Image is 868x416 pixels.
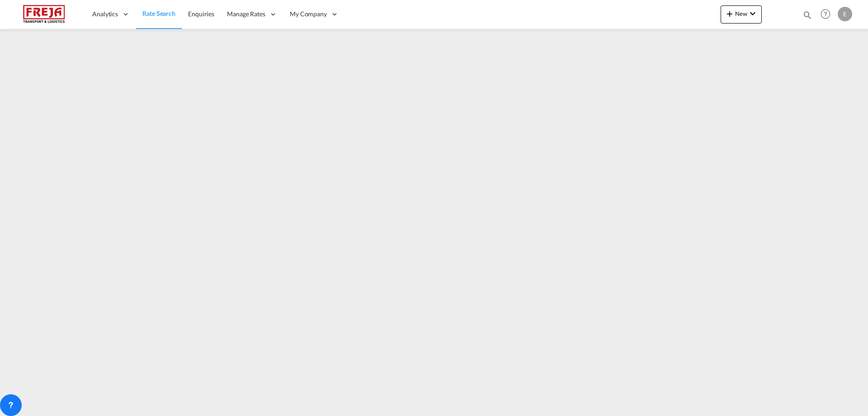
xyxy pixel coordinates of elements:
[92,10,118,19] span: Analytics
[802,10,812,20] md-icon: icon-magnify
[838,7,852,21] div: E
[721,5,762,24] button: icon-plus 400-fgNewicon-chevron-down
[802,10,812,24] div: icon-magnify
[818,6,838,23] div: Help
[747,8,758,19] md-icon: icon-chevron-down
[724,10,758,17] span: New
[290,10,327,19] span: My Company
[14,4,75,24] img: 586607c025bf11f083711d99603023e7.png
[188,10,214,18] span: Enquiries
[724,8,735,19] md-icon: icon-plus 400-fg
[142,10,175,17] span: Rate Search
[818,6,833,22] span: Help
[227,10,265,19] span: Manage Rates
